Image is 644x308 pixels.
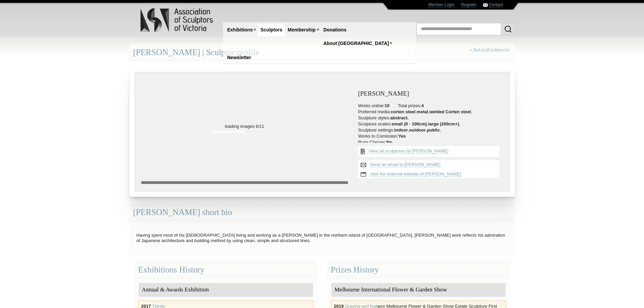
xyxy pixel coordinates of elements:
img: Send an email to Matt Hill [358,160,369,170]
a: Sculptors [258,24,285,36]
img: Visit website [358,170,369,179]
div: Melbourne International Flower & Garden Show [331,283,506,297]
img: logo.png [140,7,214,33]
a: Newsletter [224,51,254,64]
strong: No [386,140,392,145]
strong: metal [417,109,428,114]
a: Register [461,2,476,7]
strong: public [427,127,440,133]
p: Having spent most of his [DEMOGRAPHIC_DATA] living and working as a [PERSON_NAME] in the northern... [133,226,511,251]
strong: small (0 - 100cm) [391,121,427,126]
a: About [GEOGRAPHIC_DATA] [321,37,392,50]
div: [PERSON_NAME] short bio [129,204,515,221]
li: Works online: Total prizes: [358,103,503,109]
strong: outdoor [409,127,426,133]
a: Send an email to [PERSON_NAME] [370,162,440,167]
a: Back to all sculptors list [473,47,509,52]
img: View all {sculptor_name} sculptures list [358,146,367,157]
a: View all sculptures by [PERSON_NAME] [369,148,448,154]
img: Search [504,25,512,33]
strong: welded Corten steel [429,109,471,114]
a: Exhibitions [224,24,255,36]
li: Works to Comission: [358,134,503,139]
strong: Yes [398,134,406,139]
strong: 10 [385,103,389,108]
strong: abstract [390,115,408,120]
div: [PERSON_NAME] | Sculptor profile [129,44,515,62]
li: Sculpture scales: , , [358,121,503,127]
li: Preferred media: , , , [358,109,503,115]
strong: 4 [421,103,424,108]
div: Exhibitions History [135,261,317,279]
strong: large (200cm+) [428,121,459,126]
h3: [PERSON_NAME] [358,90,503,97]
div: Annual & Awards Exhibition [139,283,313,297]
div: Prizes History [327,261,510,279]
li: Runs Classes: [358,140,503,145]
li: Sculpture settings: , , , [358,127,503,133]
a: Member Login [428,2,454,7]
p: loading images 6/11 [141,78,348,129]
a: Membership [285,24,318,36]
strong: corten steel [391,109,415,114]
a: Visit the external website of [PERSON_NAME] [370,171,461,177]
li: Sculpture styles: , [358,115,503,121]
a: Donations [321,24,349,36]
a: Contact [489,2,503,7]
strong: indoor [394,127,408,133]
div: « [470,47,511,59]
img: Contact ASV [483,3,488,7]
